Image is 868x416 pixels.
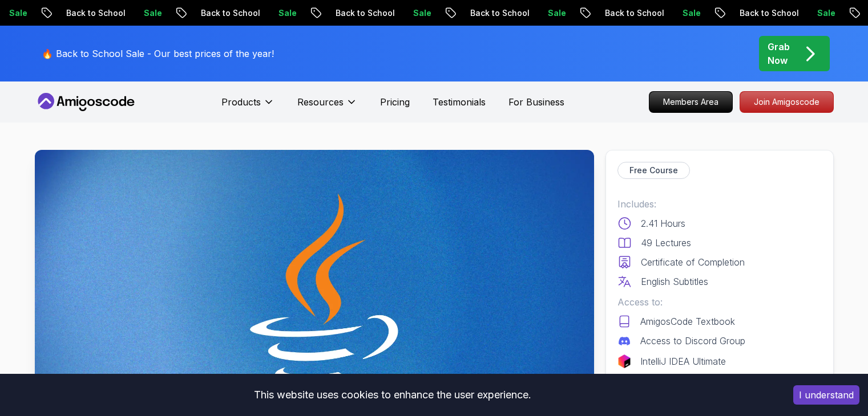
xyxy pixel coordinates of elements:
[297,95,344,109] p: Resources
[649,91,733,113] a: Members Area
[641,275,708,288] p: English Subtitles
[793,385,859,405] button: Accept cookies
[641,236,691,250] p: 49 Lectures
[43,7,121,19] p: Back to School
[740,91,834,113] a: Join Amigoscode
[717,7,794,19] p: Back to School
[221,95,261,109] p: Products
[508,95,564,109] a: For Business
[617,197,822,211] p: Includes:
[660,7,696,19] p: Sale
[9,382,776,407] div: This website uses cookies to enhance the user experience.
[582,7,660,19] p: Back to School
[641,255,745,269] p: Certificate of Completion
[390,7,427,19] p: Sale
[649,92,732,112] p: Members Area
[740,92,833,112] p: Join Amigoscode
[447,7,525,19] p: Back to School
[641,217,685,230] p: 2.41 Hours
[640,334,745,348] p: Access to Discord Group
[178,7,256,19] p: Back to School
[221,95,274,118] button: Products
[313,7,390,19] p: Back to School
[297,95,357,118] button: Resources
[121,7,158,19] p: Sale
[617,354,631,368] img: jetbrains logo
[380,95,410,109] a: Pricing
[42,47,274,60] p: 🔥 Back to School Sale - Our best prices of the year!
[525,7,562,19] p: Sale
[768,40,790,67] p: Grab Now
[794,7,831,19] p: Sale
[617,295,822,309] p: Access to:
[640,315,735,328] p: AmigosCode Textbook
[640,354,726,368] p: IntelliJ IDEA Ultimate
[433,95,486,109] a: Testimonials
[256,7,292,19] p: Sale
[629,165,678,176] p: Free Course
